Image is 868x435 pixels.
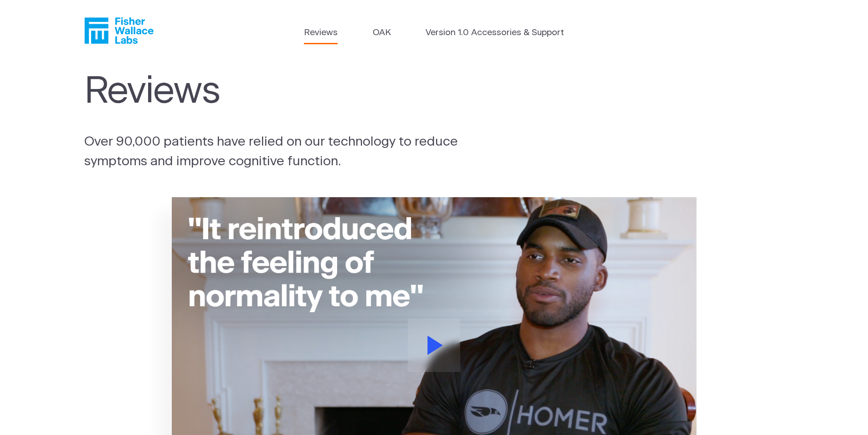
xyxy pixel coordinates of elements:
a: Reviews [304,26,338,40]
h1: Reviews [84,70,478,114]
a: Fisher Wallace [84,17,154,44]
p: Over 90,000 patients have relied on our technology to reduce symptoms and improve cognitive funct... [84,132,483,171]
a: OAK [373,26,391,40]
svg: Play [427,336,443,355]
a: Version 1.0 Accessories & Support [426,26,564,40]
